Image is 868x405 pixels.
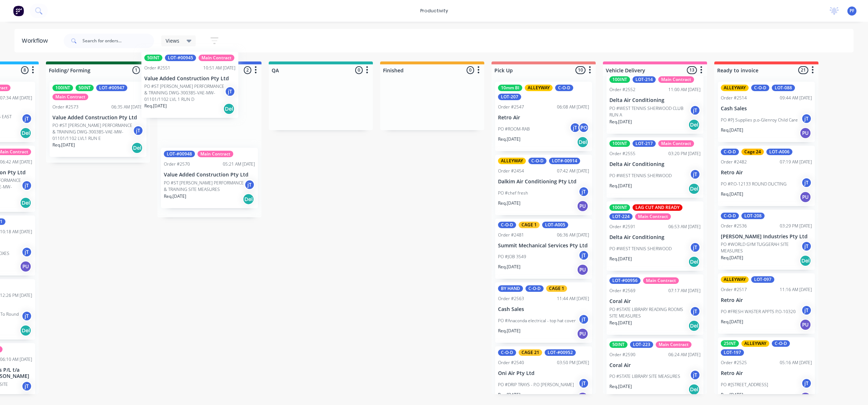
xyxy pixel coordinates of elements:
[82,34,154,48] input: Search for orders...
[417,5,452,16] div: productivity
[22,37,51,45] div: Workflow
[166,37,179,44] span: Views
[13,5,24,16] img: Factory
[850,8,854,14] span: PF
